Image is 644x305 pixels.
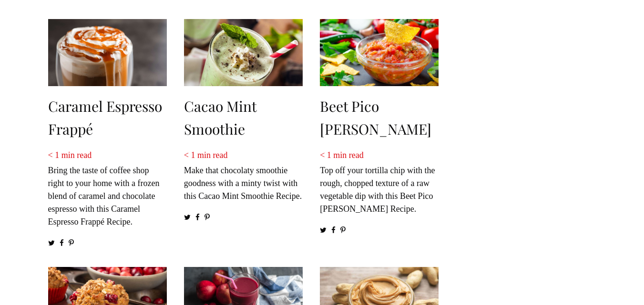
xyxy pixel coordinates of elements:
[320,149,439,216] p: Top off your tortilla chip with the rough, chopped texture of a raw vegetable dip with this Beet ...
[184,97,257,138] a: Cacao Mint Smoothie
[333,150,363,160] span: min read
[48,19,167,86] img: Caramel Espresso Frappé
[184,149,303,203] p: Make that chocolaty smoothie goodness with a minty twist with this Cacao Mint Smoothie Recipe.
[197,150,227,160] span: min read
[61,150,92,160] span: min read
[320,19,439,86] img: Beet Pico de Gallo
[48,97,162,138] a: Caramel Espresso Frappé
[184,150,195,160] span: < 1
[320,97,431,138] a: Beet Pico [PERSON_NAME]
[48,149,167,228] p: Bring the taste of coffee shop right to your home with a frozen blend of caramel and chocolate es...
[184,19,303,86] img: Cacao Mint Smoothie
[48,150,60,160] span: < 1
[320,150,331,160] span: < 1
[465,14,594,300] iframe: Advertisement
